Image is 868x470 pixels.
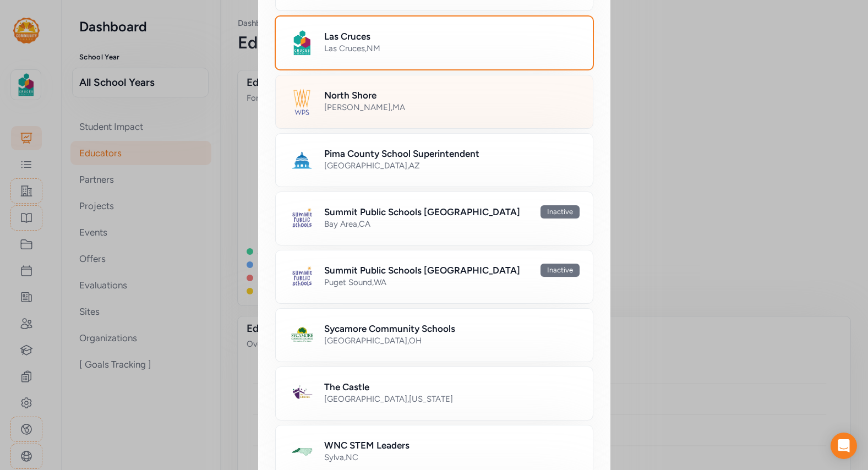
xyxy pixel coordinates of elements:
h2: Pima County School Superintendent [324,147,479,160]
div: [GEOGRAPHIC_DATA] , OH [324,335,580,346]
div: [GEOGRAPHIC_DATA] , [US_STATE] [324,394,580,405]
div: Sylva , NC [324,452,580,463]
div: [GEOGRAPHIC_DATA] , AZ [324,160,580,171]
img: Logo [289,322,315,348]
div: Puget Sound , WA [324,277,580,288]
img: Logo [289,264,315,290]
h2: North Shore [324,89,376,102]
div: Las Cruces , NM [324,43,580,54]
img: Logo [289,380,315,407]
h2: Las Cruces [324,30,370,43]
div: Bay Area , CA [324,218,580,229]
img: Logo [289,439,315,465]
h2: WNC STEM Leaders [324,439,410,452]
img: Logo [289,30,315,56]
div: Inactive [541,264,580,277]
h2: Sycamore Community Schools [324,322,455,335]
h2: Summit Public Schools [GEOGRAPHIC_DATA] [324,205,520,218]
h2: The Castle [324,380,369,394]
div: Inactive [541,205,580,218]
div: Open Intercom Messenger [831,433,857,459]
img: Logo [289,205,315,232]
div: [PERSON_NAME] , MA [324,102,580,113]
img: Logo [289,89,315,115]
img: Logo [289,147,315,173]
h2: Summit Public Schools [GEOGRAPHIC_DATA] [324,264,520,277]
